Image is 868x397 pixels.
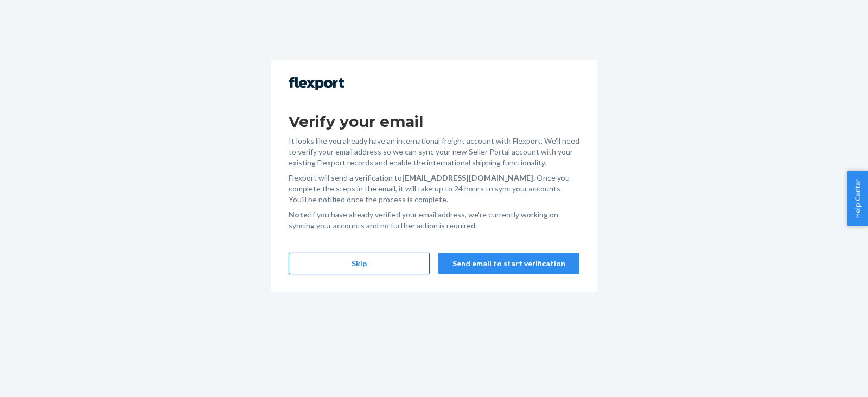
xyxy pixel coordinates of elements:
[289,77,344,90] img: Flexport logo
[402,173,533,182] strong: [EMAIL_ADDRESS][DOMAIN_NAME]
[289,136,579,168] p: It looks like you already have an international freight account with Flexport. We'll need to veri...
[289,209,579,231] p: If you have already verified your email address, we're currently working on syncing your accounts...
[438,253,579,274] button: Send email to start verification
[289,210,310,219] strong: Note:
[847,171,868,226] button: Help Center
[289,112,579,131] h1: Verify your email
[289,172,579,205] p: Flexport will send a verification to . Once you complete the steps in the email, it will take up ...
[289,253,430,274] button: Skip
